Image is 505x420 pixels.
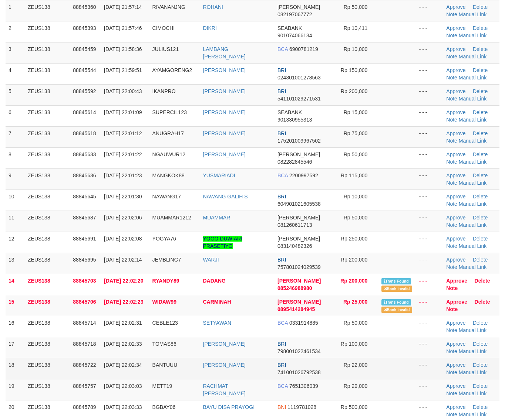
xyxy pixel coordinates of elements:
span: CEBLE123 [152,320,178,326]
td: 19 [6,379,25,400]
span: 88845544 [73,67,96,73]
td: - - - [416,42,444,63]
a: Delete [473,109,488,115]
td: - - - [416,232,444,253]
td: - - - [416,21,444,42]
span: WIDAW99 [152,299,176,305]
td: ZEUS138 [25,42,70,63]
span: Rp 115,000 [341,173,367,178]
td: - - - [416,379,444,400]
td: - - - [416,168,444,189]
td: - - - [416,337,444,358]
span: Rp 500,000 [341,404,367,410]
span: 88845618 [73,130,96,136]
span: Rp 50,000 [344,151,368,157]
a: Note [446,96,457,102]
a: Note [446,285,458,291]
a: Manual Link [459,348,487,354]
span: 88845636 [73,173,96,178]
td: 13 [6,253,25,274]
span: [DATE] 22:02:31 [104,320,142,326]
span: Copy 6900781219 to clipboard [289,46,318,52]
td: ZEUS138 [25,189,70,211]
span: YOGYA76 [152,236,176,242]
a: MUAMMAR [203,215,230,221]
a: Delete [473,67,488,73]
span: SUPERCIL123 [152,109,187,115]
span: Rp 15,000 [344,109,368,115]
td: - - - [416,211,444,232]
a: Delete [473,383,488,389]
a: Note [446,327,457,333]
a: [PERSON_NAME] [203,109,246,115]
a: Approve [446,4,465,10]
a: NAWANG GALIH S [203,194,248,199]
td: - - - [416,63,444,84]
span: Rp 29,000 [344,383,368,389]
span: Rp 200,000 [340,278,367,284]
span: [DATE] 22:02:20 [104,278,143,284]
span: Copy 741001026792538 to clipboard [277,369,321,375]
a: Delete [473,320,488,326]
a: Manual Link [459,264,487,270]
a: Delete [473,404,488,410]
span: NGAUWUR12 [152,151,185,157]
td: ZEUS138 [25,168,70,189]
span: 88845459 [73,46,96,52]
a: Delete [475,278,490,284]
a: ROHANI [203,4,223,10]
span: 88845757 [73,383,96,389]
span: 88845722 [73,362,96,368]
td: - - - [416,358,444,379]
a: Note [446,306,458,312]
span: [PERSON_NAME] [277,215,320,221]
span: [DATE] 22:01:30 [104,194,142,199]
td: - - - [416,295,444,316]
a: Approve [446,215,465,221]
span: BCA [277,383,288,389]
span: Rp 10,000 [344,194,368,199]
a: Approve [446,109,465,115]
a: Approve [446,46,465,52]
span: [DATE] 22:02:06 [104,215,142,221]
a: Approve [446,67,465,73]
span: Copy 757801024029539 to clipboard [277,264,321,270]
span: BRI [277,257,286,263]
span: 88845393 [73,25,96,31]
a: Manual Link [459,201,487,207]
a: [PERSON_NAME] [203,151,246,157]
a: Note [446,222,457,228]
a: Note [446,348,457,354]
a: CARMINAH [203,299,231,305]
td: ZEUS138 [25,126,70,147]
a: Approve [446,383,465,389]
a: Delete [473,236,488,242]
span: 88845633 [73,151,96,157]
td: - - - [416,274,444,295]
td: 11 [6,211,25,232]
a: Delete [473,194,488,199]
span: Rp 10,411 [344,25,368,31]
a: Approve [446,278,467,284]
span: Rp 10,000 [344,46,368,52]
td: ZEUS138 [25,253,70,274]
td: ZEUS138 [25,379,70,400]
span: SEABANK [277,25,302,31]
a: DADANG [203,278,226,284]
a: Note [446,369,457,375]
span: Copy 0331914885 to clipboard [289,320,318,326]
td: 2 [6,21,25,42]
a: Note [446,117,457,123]
a: Approve [446,362,465,368]
span: TOMAS86 [152,341,176,347]
a: [PERSON_NAME] [203,67,246,73]
span: [DATE] 22:01:23 [104,173,142,178]
td: ZEUS138 [25,274,70,295]
span: MUAMMAR1212 [152,215,191,221]
span: BRI [277,341,286,347]
span: [DATE] 22:00:43 [104,88,142,94]
span: Copy 7651306039 to clipboard [289,383,318,389]
span: BGBAY06 [152,404,176,410]
a: Note [446,159,457,165]
td: 14 [6,274,25,295]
